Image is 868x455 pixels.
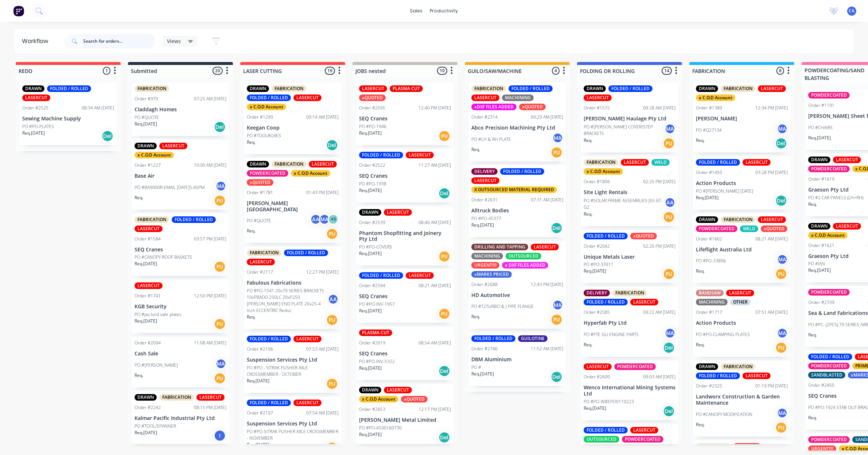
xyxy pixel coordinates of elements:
[419,162,451,169] div: 11:27 AM [DATE]
[581,156,678,226] div: FABRICATIONLASERCUTWELDx C.O.D AccountOrder #180602:25 PM [DATE]Site Light RentalsPO #SOLAR FRAME...
[135,293,161,299] div: Order #1741
[102,130,113,142] div: Del
[808,135,831,141] p: Req. [DATE]
[247,288,328,314] p: PO #PO-1541 20x79 SERIES BRACKETS 10xPRADO 250LC 20xP250 [PERSON_NAME] END PLATE 20x25-4 Inch ECC...
[808,194,863,201] p: PO #2 CAR PANELS (LH+RH)
[531,281,563,288] div: 12:43 PM [DATE]
[584,320,676,326] p: Hyperfab Pty Ltd
[135,311,182,318] p: PO #po-lord safe plates
[808,201,817,208] p: Req.
[310,214,321,225] div: AA
[468,165,566,237] div: DELIVERYFOLDED / ROLLEDLASERCUTX OUTSOURCED MATERIAL REQUIREDOrder #263107:31 AM [DATE]Alltruck B...
[777,254,788,265] div: MA
[584,95,612,101] div: LASERCUT
[247,114,273,120] div: Order #1290
[135,184,205,191] p: PO #BA9000R EMAIL [DATE]5.45PM
[808,102,834,109] div: Order #1191
[531,244,559,250] div: LASERCUT
[132,213,229,276] div: FABRICATIONFOLDED / ROLLEDLASERCUTOrder #158403:57 PM [DATE]SEQ CranesPO #CANOPY ROOF BASKETSReq....
[359,105,385,111] div: Order #2505
[419,105,451,111] div: 12:40 PM [DATE]
[135,340,161,346] div: Order #2094
[621,159,649,166] div: LASERCUT
[359,130,382,136] p: Req. [DATE]
[132,337,229,387] div: Order #209411:08 AM [DATE]Cash SalePO #[PERSON_NAME]MAReq.PU
[406,272,434,279] div: LASERCUT
[808,166,850,172] div: POWDERCOATED
[693,156,791,210] div: FOLDED / ROLLEDLASERCUTOrder #145003:28 PM [DATE]Action ProductsPO #[PERSON_NAME] [DATE]Req.[DATE...
[247,259,275,265] div: LASERCUT
[696,331,750,338] p: PO #PO-CLAMPING PLATES
[584,342,592,348] p: Req.
[439,130,450,142] div: PU
[552,132,563,143] div: MA
[247,170,288,177] div: POWDERCOATED
[359,340,385,346] div: Order #2619
[194,96,226,102] div: 07:25 AM [DATE]
[244,82,342,154] div: DRAWNFABRICATIONFOLDED / ROLLEDLASERCUTx C.O.D AccountOrder #129009:14 AM [DATE]Keegan CoopPO #TO...
[665,328,676,339] div: MA
[439,188,450,199] div: Del
[309,161,337,167] div: LASERCUT
[730,299,751,305] div: OTHER
[272,85,306,92] div: FABRICATION
[328,214,339,225] div: + 1
[808,176,834,182] div: Order #1619
[696,137,705,144] p: Req.
[519,104,546,110] div: xQUOTED
[696,85,718,92] div: DRAWN
[468,82,566,162] div: FABRICATIONFOLDED / ROLLEDLASERCUTMACHININGxDXF FILES ADDEDxQUOTEDOrder #231409:29 AM [DATE]Abco ...
[696,194,719,201] p: Req. [DATE]
[471,125,563,131] p: Abco Precision Machining Pty Ltd
[808,92,850,99] div: POWDERCOATED
[167,37,181,45] span: Views
[247,200,339,213] p: [PERSON_NAME][GEOGRAPHIC_DATA]
[471,104,517,110] div: xDXF FILES ADDED
[663,342,675,354] div: Del
[194,293,226,299] div: 12:50 PM [DATE]
[244,333,342,393] div: FOLDED / ROLLEDLASERCUTOrder #219607:53 AM [DATE]Suspension Services Pty LtdPO #PO - SITRAK PUSHE...
[471,303,534,310] p: PO #T2TURBO & J PIPE FLANGE
[551,147,563,158] div: PU
[584,168,623,175] div: x C.O.D Account
[244,158,342,243] div: DRAWNFABRICATIONLASERCUTPOWDERCOATEDx C.O.D AccountxQUOTEDOrder #178101:43 PM [DATE][PERSON_NAME]...
[552,300,563,311] div: MA
[214,318,226,330] div: PU
[665,197,676,208] div: AA
[531,114,563,120] div: 09:29 AM [DATE]
[419,219,451,226] div: 08:40 AM [DATE]
[247,250,281,256] div: FABRICATION
[531,197,563,203] div: 07:31 AM [DATE]
[22,95,50,101] div: LASERCUT
[584,105,610,111] div: Order #1572
[419,282,451,289] div: 08:21 AM [DATE]
[584,85,606,92] div: DRAWN
[132,82,229,136] div: FABRICATIONOrder #97007:25 AM [DATE]Claddagh HomesPO #QUOTEReq.[DATE]Del
[663,211,675,223] div: PU
[83,34,155,49] input: Search for orders...
[584,268,606,274] p: Req. [DATE]
[82,105,114,111] div: 08:34 AM [DATE]
[135,236,161,242] div: Order #1584
[471,335,515,342] div: FOLDED / ROLLED
[22,116,114,122] p: Sewing Machine Supply
[643,105,676,111] div: 09:28 AM [DATE]
[247,314,256,320] p: Req.
[471,346,498,352] div: Order #2746
[359,219,385,226] div: Order #2539
[247,95,291,101] div: FOLDED / ROLLED
[808,267,831,274] p: Req. [DATE]
[468,241,566,329] div: DRILLING AND TAPPINGLASERCUTMACHININGOUTSOURCEDURGENT!!!!x DXF FILES ADDEDxMARKS PRICEDOrder #268...
[696,299,728,305] div: MACHINING
[135,107,226,113] p: Claddagh Homes
[584,290,610,296] div: DELIVERY
[471,262,499,269] div: URGENT!!!!
[584,211,592,217] p: Req.
[215,181,226,192] div: MA
[22,85,44,92] div: DRAWN
[777,123,788,134] div: MA
[132,140,229,210] div: DRAWNLASERCUTx C.O.D AccountOrder #122710:00 AM [DATE]Base AirPO #BA9000R EMAIL [DATE]5.45PMMAReq.PU
[135,162,161,169] div: Order #1227
[833,223,861,230] div: LASERCUT
[630,299,658,305] div: LASERCUT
